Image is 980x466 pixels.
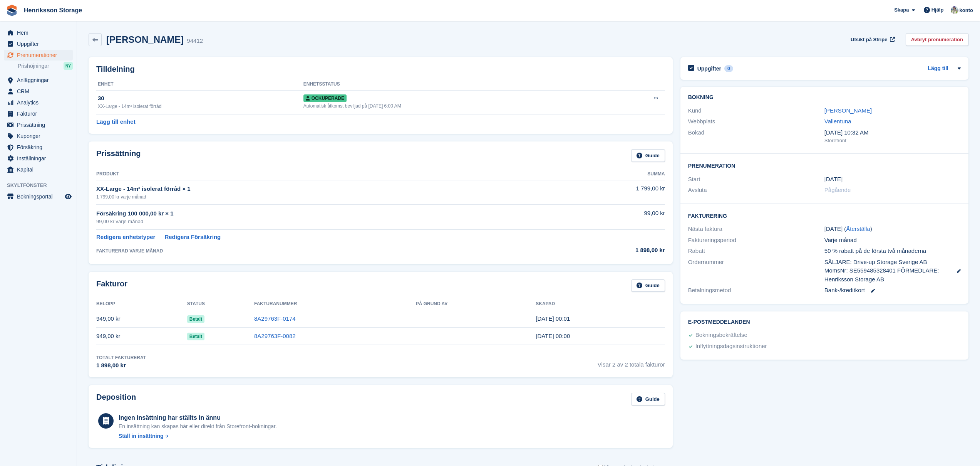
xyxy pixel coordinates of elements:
[4,50,73,61] a: menu
[303,94,347,102] span: Ockuperade
[536,333,570,339] time: 2025-07-17 22:00:37 UTC
[688,106,824,115] div: Kund
[17,97,63,108] span: Analytics
[96,209,556,218] div: Försäkring 100 000,00 kr × 1
[96,149,141,162] h2: Prissättning
[17,153,63,164] span: Inställningar
[17,142,63,153] span: Försäkring
[96,328,187,345] td: 949,00 kr
[824,118,851,124] a: Vallentuna
[824,247,961,256] div: 50 % rabatt på de första två månaderna
[96,233,155,242] a: Redigera enhetstyper
[688,186,824,195] div: Avsluta
[4,153,73,164] a: menu
[17,39,63,49] span: Uppgifter
[688,319,961,325] h2: E-postmeddelanden
[824,286,961,295] div: Bank-/kreditkort
[254,298,416,310] th: Fakturanummer
[688,236,824,245] div: Faktureringsperiod
[119,422,277,431] p: En insättning kan skapas här eller direkt från Storefront-bokningar.
[631,149,665,162] a: Guide
[598,354,665,370] span: Visar 2 av 2 totala fakturor
[96,193,556,200] div: 1 799,00 kr varje månad
[7,182,77,189] span: Skyltfönster
[6,5,18,16] img: stora-icon-8386f47178a22dfd0bd8f6a31ec36ba5ce8667c1dd55bd0f319d3a0aa187defe.svg
[688,162,961,169] h2: Prenumeration
[960,7,973,14] span: konto
[724,65,733,72] div: 0
[4,142,73,153] a: menu
[21,4,85,17] a: Henriksson Storage
[688,212,961,219] h2: Fakturering
[96,168,556,180] th: Produkt
[824,128,961,137] div: [DATE] 10:32 AM
[536,298,665,310] th: Skapad
[17,86,63,97] span: CRM
[98,94,303,103] div: 30
[824,137,961,145] div: Storefront
[98,103,303,110] div: XX-Large - 14m² isolerat förråd
[303,103,614,109] div: Automatisk åtkomst beviljad på [DATE] 6:00 AM
[119,413,277,422] div: Ingen insättning har ställts in ännu
[556,205,665,230] td: 99,00 kr
[4,27,73,38] a: menu
[931,6,944,14] span: Hjälp
[96,247,556,254] div: FAKTURERAD VARJE MÅNAD
[556,168,665,180] th: Summa
[187,37,203,45] div: 94412
[4,39,73,49] a: menu
[536,315,570,322] time: 2025-08-17 22:01:03 UTC
[695,331,747,340] div: Bokningsbekräftelse
[96,185,556,193] div: XX-Large - 14m² isolerat förråd × 1
[17,50,63,61] span: Prenumerationer
[4,75,73,86] a: menu
[254,315,296,322] a: 8A29763F-0174
[848,33,896,46] a: Utsikt på Stripe
[416,298,536,310] th: På grund av
[187,315,204,323] span: Betalt
[4,164,73,175] a: menu
[928,64,948,73] a: Lägg till
[4,86,73,97] a: menu
[631,393,665,405] a: Guide
[688,225,824,234] div: Nästa faktura
[688,258,824,284] div: Ordernummer
[254,333,296,339] a: 8A29763F-0082
[17,108,63,119] span: Fakturor
[906,33,968,46] a: Avbryt prenumeration
[96,218,556,225] div: 99,00 kr varje månad
[119,432,277,440] a: Ställ in insättning
[824,175,843,184] time: 2025-07-17 22:00:00 UTC
[119,432,164,440] div: Ställ in insättning
[17,75,63,86] span: Anläggningar
[96,118,136,126] a: Lägg till enhet
[96,393,136,405] h2: Deposition
[96,78,303,91] th: Enhet
[96,279,127,292] h2: Fakturor
[688,117,824,126] div: Webbplats
[824,258,949,284] span: SÄLJARE: Drive-up Storage Sverige AB MomsNr: SE559485328401 FÖRMEDLARE: Henriksson Storage AB
[96,298,187,310] th: Belopp
[96,65,665,74] h2: Tilldelning
[64,62,73,70] div: NY
[96,310,187,328] td: 949,00 kr
[688,94,961,101] h2: Bokning
[4,119,73,130] a: menu
[4,108,73,119] a: menu
[96,361,146,370] div: 1 898,00 kr
[17,191,63,202] span: Bokningsportal
[688,286,824,295] div: Betalningsmetod
[695,342,767,351] div: Inflyttningsdagsinstruktioner
[17,131,63,141] span: Kuponger
[556,180,665,204] td: 1 799,00 kr
[17,27,63,38] span: Hem
[18,62,49,70] span: Prishöjningar
[4,131,73,141] a: menu
[96,354,146,361] div: Totalt fakturerat
[697,65,721,72] h2: Uppgifter
[851,36,887,44] span: Utsikt på Stripe
[951,6,958,14] img: Daniel Axberg
[688,175,824,184] div: Start
[846,225,870,232] a: Återställa
[688,128,824,145] div: Bokad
